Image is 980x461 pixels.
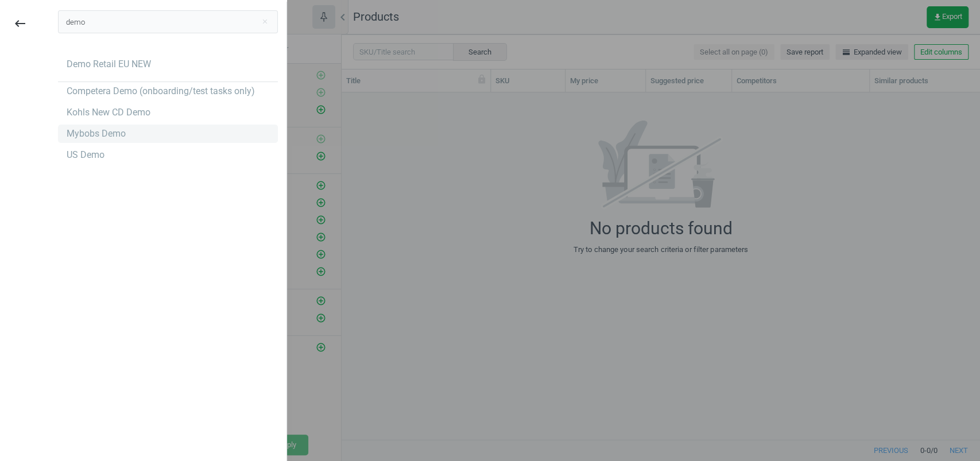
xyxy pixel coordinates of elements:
[7,10,33,37] button: keyboard_backspace
[256,17,273,27] button: Close
[67,85,255,98] div: Competera Demo (onboarding/test tasks only)
[67,58,151,71] div: Demo Retail EU NEW
[13,17,27,30] i: keyboard_backspace
[67,106,150,119] div: Kohls New CD Demo
[67,127,126,140] div: Mybobs Demo
[67,149,104,161] div: US Demo
[58,10,278,33] input: Search campaign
